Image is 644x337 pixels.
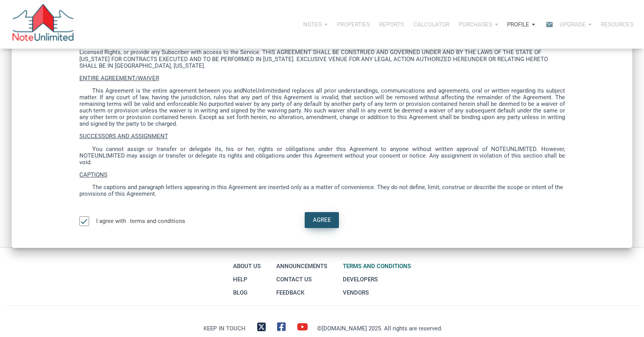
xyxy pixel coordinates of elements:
[409,13,454,36] button: Calculator
[79,171,107,178] span: CAPTIONS
[375,13,409,36] button: Reports
[313,216,331,225] div: Agree
[596,13,638,36] button: Resources
[79,100,565,127] span: No purported waiver by any party of any default by another party of any term or provision contain...
[341,260,413,273] a: Terms and conditions
[507,21,529,28] p: Profile
[79,133,168,140] span: SUCCESSORS AND ASSIGNMENT
[231,286,263,299] a: Blog
[274,273,329,286] a: Contact Us
[79,146,565,166] span: You cannot assign or transfer or delegate its, his or her, rights or obligations under this Agree...
[274,286,329,299] a: Feedback
[317,324,442,333] div: ©[DOMAIN_NAME] 2025. All rights are reserved.
[130,216,189,226] label: terms and conditions
[341,273,413,286] a: Developers
[89,216,130,226] label: I agree with
[79,42,548,69] span: The provisions of this section are a material part of the agreement of the parties. But for the p...
[231,273,263,286] a: Help
[341,286,413,299] a: Vendors
[79,184,563,197] span: The captions and paragraph letters appearing in this Agreement are inserted only as a matter of c...
[274,260,329,273] a: Announcements
[79,87,565,107] span: and replaces all prior understandings, communications and agreements, oral or written regarding i...
[243,87,281,94] span: NoteUnlimited
[305,212,339,228] button: Agree
[90,159,92,166] span: .
[92,87,243,94] span: This Agreement is the entire agreement between you and
[601,21,633,28] p: Resources
[332,13,375,36] button: Properties
[337,21,370,28] p: Properties
[413,21,449,28] p: Calculator
[502,13,540,36] button: Profile
[379,21,404,28] p: Reports
[231,260,263,273] a: About Us
[79,75,159,82] span: ENTIRE AGREEMENT/WAIVER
